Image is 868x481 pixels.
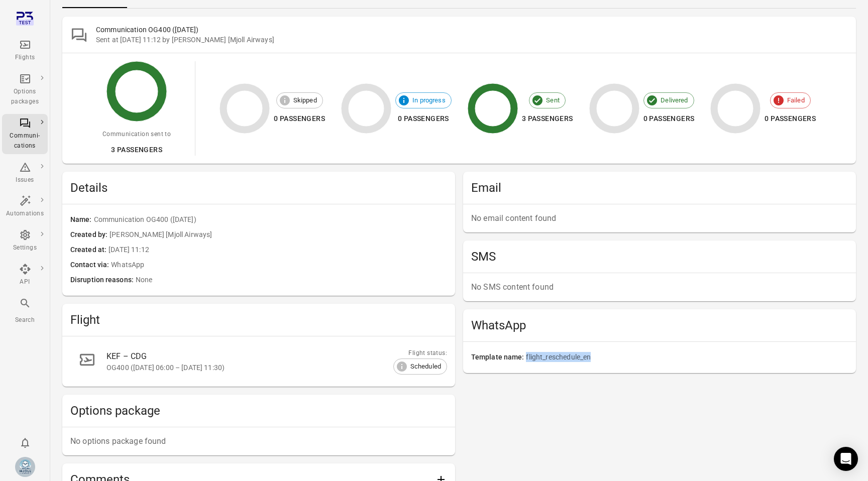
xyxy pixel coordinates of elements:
h2: Flight [70,312,447,328]
p: No email content found [471,212,848,224]
span: [DATE] 11:12 [108,245,447,256]
span: flight_reschedule_en [526,352,848,363]
a: Settings [2,226,48,256]
a: Communi-cations [2,114,48,154]
span: In progress [407,95,451,105]
div: Options packages [6,87,44,107]
div: Open Intercom Messenger [834,447,858,471]
div: Settings [6,243,44,253]
div: API [6,277,44,287]
div: 0 passengers [395,112,452,125]
span: Created by [70,229,110,240]
div: Sent at [DATE] 11:12 by [PERSON_NAME] [Mjoll Airways] [96,35,848,45]
div: Communi-cations [6,131,44,151]
div: 0 passengers [274,112,325,125]
h2: WhatsApp [471,317,848,333]
a: Issues [2,158,48,188]
span: Sent [540,95,565,105]
h2: Options package [70,403,447,419]
div: 3 passengers [102,144,171,156]
span: Template name [471,352,526,363]
span: [PERSON_NAME] [Mjoll Airways] [110,229,447,240]
span: Scheduled [405,362,447,372]
a: Options packages [2,70,48,110]
p: No options package found [70,435,447,447]
span: Failed [782,95,810,105]
span: Skipped [288,95,322,105]
span: WhatsApp [111,260,447,271]
a: Flights [2,36,48,66]
h2: SMS [471,249,848,265]
div: Search [6,315,44,325]
span: Created at [70,245,108,256]
div: 0 passengers [765,112,816,125]
div: Flight status: [393,348,447,358]
a: API [2,260,48,290]
span: Disruption reasons [70,275,136,286]
button: Notifications [15,433,35,453]
div: Automations [6,209,44,219]
span: Details [70,180,447,196]
span: Contact via [70,260,111,271]
div: 3 passengers [522,112,573,125]
span: None [136,275,447,286]
img: Mjoll-Airways-Logo.webp [15,457,35,477]
h2: Email [471,180,848,196]
p: No SMS content found [471,281,848,293]
a: KEF – CDGOG400 ([DATE] 06:00 – [DATE] 11:30) [70,344,447,379]
span: Communication OG400 ([DATE]) [94,214,447,225]
div: Issues [6,175,44,185]
div: 0 passengers [643,112,695,125]
span: Name [70,214,94,225]
div: Flights [6,53,44,63]
div: Communication sent to [102,130,171,140]
a: Automations [2,192,48,222]
h2: Communication OG400 ([DATE]) [96,25,848,35]
div: KEF – CDG [106,350,423,363]
div: OG400 ([DATE] 06:00 – [DATE] 11:30) [106,363,423,373]
button: Search [2,294,48,328]
span: Delivered [655,95,693,105]
button: Elsa Mjöll [Mjoll Airways] [11,453,39,481]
